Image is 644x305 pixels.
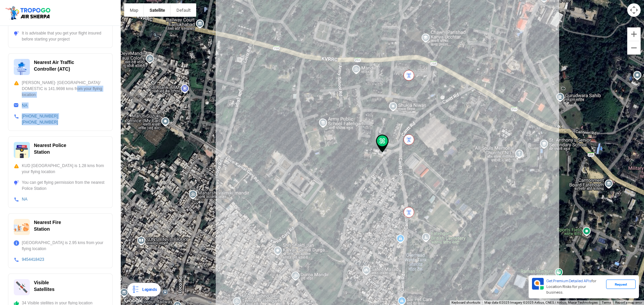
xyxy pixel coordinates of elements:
[140,286,157,294] div: Legends
[14,240,107,252] div: [GEOGRAPHIC_DATA] is 2.95 kms from your flying location
[606,280,636,289] div: Request
[544,278,606,296] div: for Location Risks for your business.
[627,41,641,55] button: Zoom out
[615,301,642,304] a: Report a map error
[14,30,107,42] div: It is advisable that you get your flight insured before starting your project
[532,278,544,290] img: Premium APIs
[5,5,53,20] img: ic_tgdronemaps.svg
[22,103,28,108] a: NA
[34,220,61,232] span: Nearest Fire Station
[14,80,107,98] div: [PERSON_NAME]- [GEOGRAPHIC_DATA]/ DOMESTIC is 141.9698 kms from your flying location
[14,163,107,175] div: KUD [GEOGRAPHIC_DATA] is 1.28 kms from your flying location
[34,60,74,72] span: Nearest Air Traffic Controller (ATC)
[484,301,598,304] span: Map data ©2025 Imagery ©2025 Airbus, CNES / Airbus, Maxar Technologies
[122,296,145,305] img: Google
[22,257,44,262] a: 9454418423
[144,3,171,17] button: Show satellite imagery
[22,114,58,119] a: [PHONE_NUMBER]
[22,197,28,202] a: NA
[131,286,140,294] img: Legends
[14,279,30,295] img: ic_satellites.svg
[627,3,641,17] button: Map camera controls
[451,300,480,305] button: Keyboard shortcuts
[122,296,145,305] a: Open this area in Google Maps (opens a new window)
[34,280,54,292] span: Visible Satellites
[546,279,591,283] span: Get Premium Detailed APIs
[14,219,30,235] img: ic_firestation.svg
[124,3,144,17] button: Show street map
[14,59,30,75] img: ic_atc.svg
[14,142,30,158] img: ic_police_station.svg
[627,27,641,41] button: Zoom in
[602,301,611,304] a: Terms
[22,120,58,125] a: [PHONE_NUMBER]
[34,143,66,155] span: Nearest Police Station
[14,179,107,192] div: You can get flying permission from the nearest Police Station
